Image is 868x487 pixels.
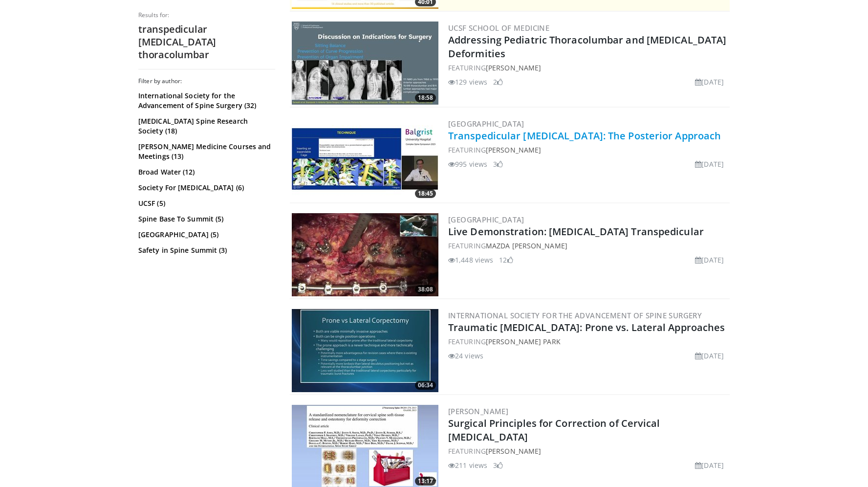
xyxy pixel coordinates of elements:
[448,63,728,73] div: FEATURING
[448,255,493,265] li: 1,448 views
[138,11,275,19] p: Results for:
[138,142,273,161] a: [PERSON_NAME] Medicine Courses and Meetings (13)
[415,477,436,486] span: 13:17
[486,145,541,155] a: [PERSON_NAME]
[486,241,567,250] a: Mazda [PERSON_NAME]
[448,351,483,361] li: 24 views
[415,189,436,198] span: 18:45
[448,310,702,320] a: International Society for the Advancement of Spine Surgery
[292,22,438,105] img: cca19f59-277e-47f8-86ec-4786487f1b67.300x170_q85_crop-smart_upscale.jpg
[493,460,503,470] li: 3
[448,446,728,456] div: FEATURING
[138,116,273,136] a: [MEDICAL_DATA] Spine Research Society (18)
[695,159,724,169] li: [DATE]
[448,336,728,347] div: FEATURING
[415,285,436,294] span: 38:08
[493,77,503,87] li: 2
[448,321,725,334] a: Traumatic [MEDICAL_DATA]: Prone vs. Lateral Approaches
[292,22,438,105] a: 18:58
[448,159,487,169] li: 995 views
[486,337,561,346] a: [PERSON_NAME] Park
[695,351,724,361] li: [DATE]
[695,77,724,87] li: [DATE]
[486,446,541,456] a: [PERSON_NAME]
[138,167,273,177] a: Broad Water (12)
[448,406,508,416] a: [PERSON_NAME]
[138,91,273,111] a: International Society for the Advancement of Spine Surgery (32)
[448,145,728,155] div: FEATURING
[448,241,728,251] div: FEATURING
[448,23,549,33] a: UCSF School of Medicine
[448,119,524,129] a: [GEOGRAPHIC_DATA]
[292,213,438,296] a: 38:08
[415,93,436,102] span: 18:58
[292,309,438,392] img: c1b5551d-af52-4e1e-810d-86e72606a9c4.300x170_q85_crop-smart_upscale.jpg
[292,309,438,392] a: 06:34
[448,33,726,60] a: Addressing Pediatric Thoracolumbar and [MEDICAL_DATA] Deformities
[499,255,513,265] li: 12
[138,214,273,224] a: Spine Base To Summit (5)
[292,117,438,200] img: eb151458-e466-4e29-bdb8-b383b1db2c65.300x170_q85_crop-smart_upscale.jpg
[138,77,275,85] h3: Filter by author:
[448,77,487,87] li: 129 views
[415,381,436,390] span: 06:34
[292,117,438,200] a: 18:45
[138,199,273,208] a: UCSF (5)
[448,129,721,142] a: Transpedicular [MEDICAL_DATA]: The Posterior Approach
[138,230,273,240] a: [GEOGRAPHIC_DATA] (5)
[695,255,724,265] li: [DATE]
[138,245,273,255] a: Safety in Spine Summit (3)
[493,159,503,169] li: 3
[448,225,704,238] a: Live Demonstration: [MEDICAL_DATA] Transpedicular
[695,460,724,470] li: [DATE]
[138,183,273,193] a: Society For [MEDICAL_DATA] (6)
[448,460,487,470] li: 211 views
[486,63,541,72] a: [PERSON_NAME]
[448,417,660,443] a: Surgical Principles for Correction of Cervical [MEDICAL_DATA]
[138,23,275,61] h2: transpedicular [MEDICAL_DATA] thoracolumbar
[292,213,438,296] img: d2af9f9a-8666-4366-930a-f1dd44224c76.300x170_q85_crop-smart_upscale.jpg
[448,215,524,224] a: [GEOGRAPHIC_DATA]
